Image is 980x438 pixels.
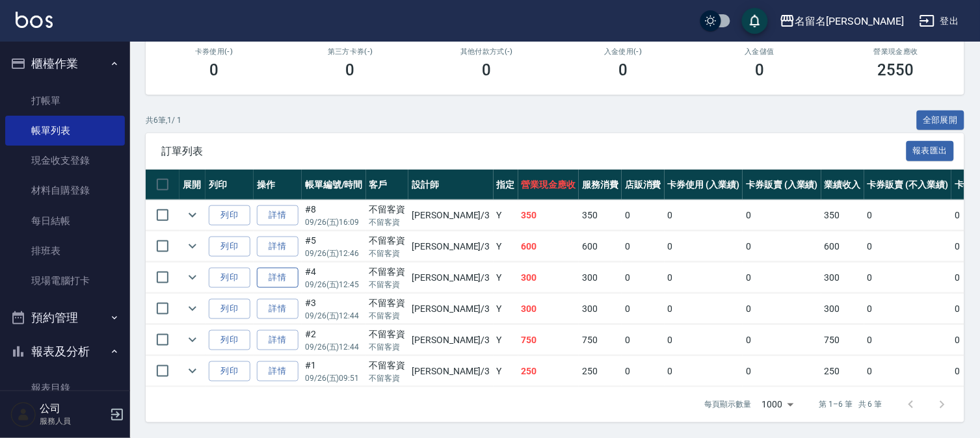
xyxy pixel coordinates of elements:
td: 0 [864,294,951,324]
p: 第 1–6 筆 共 6 筆 [819,399,882,411]
p: 不留客資 [369,310,406,322]
td: #4 [302,263,366,293]
td: 600 [518,231,579,262]
a: 報表匯出 [907,144,955,157]
button: 全部展開 [917,110,965,131]
p: 09/26 (五) 12:44 [305,310,363,322]
p: 09/26 (五) 12:46 [305,248,363,259]
h2: 入金使用(-) [570,47,676,56]
div: 不留客資 [369,203,406,216]
p: 每頁顯示數量 [705,399,752,411]
td: 0 [743,294,821,324]
th: 業績收入 [821,170,864,200]
a: 每日結帳 [5,206,125,236]
th: 列印 [205,170,254,200]
button: expand row [183,237,202,256]
td: Y [494,294,518,324]
h3: 0 [346,61,355,79]
button: 報表匯出 [907,141,955,161]
button: expand row [183,361,202,381]
td: 0 [665,231,743,262]
td: #5 [302,231,366,262]
p: 09/26 (五) 12:44 [305,341,363,353]
td: 0 [743,356,821,387]
button: save [742,8,768,34]
img: Person [10,402,36,428]
h3: 2550 [878,61,914,79]
td: [PERSON_NAME] /3 [408,231,493,262]
p: 服務人員 [40,415,106,427]
td: [PERSON_NAME] /3 [408,263,493,293]
h3: 0 [618,61,628,79]
a: 現場電腦打卡 [5,266,125,296]
td: 750 [518,325,579,355]
p: 不留客資 [369,372,406,384]
td: 0 [622,325,665,355]
a: 帳單列表 [5,116,125,146]
div: 1000 [757,387,799,422]
p: 不留客資 [369,341,406,353]
a: 詳情 [257,268,298,288]
td: 0 [665,356,743,387]
td: 600 [821,231,864,262]
a: 詳情 [257,205,298,225]
td: 0 [622,263,665,293]
a: 詳情 [257,330,298,350]
p: 不留客資 [369,248,406,259]
h2: 入金儲值 [707,47,812,56]
td: 0 [743,325,821,355]
td: Y [494,356,518,387]
h3: 0 [209,61,219,79]
p: 共 6 筆, 1 / 1 [146,114,181,126]
td: 0 [665,263,743,293]
th: 營業現金應收 [518,170,579,200]
td: 350 [518,200,579,231]
p: 不留客資 [369,216,406,228]
td: 0 [665,294,743,324]
button: 列印 [209,330,250,350]
a: 詳情 [257,299,298,319]
div: 名留名[PERSON_NAME] [795,13,904,29]
td: 300 [821,294,864,324]
a: 排班表 [5,236,125,266]
td: #3 [302,294,366,324]
button: 列印 [209,268,250,288]
td: 300 [579,294,622,324]
td: 300 [518,263,579,293]
button: 列印 [209,237,250,257]
h2: 其他付款方式(-) [434,47,540,56]
td: 300 [518,294,579,324]
td: Y [494,200,518,231]
div: 不留客資 [369,296,406,310]
button: 列印 [209,361,250,381]
th: 客戶 [366,170,409,200]
td: [PERSON_NAME] /3 [408,200,493,231]
td: Y [494,325,518,355]
div: 不留客資 [369,265,406,279]
td: Y [494,231,518,262]
img: Logo [16,12,53,28]
td: 350 [821,200,864,231]
h2: 第三方卡券(-) [298,47,403,56]
td: Y [494,263,518,293]
p: 09/26 (五) 12:45 [305,279,363,290]
td: 0 [622,231,665,262]
div: 不留客資 [369,359,406,372]
button: 列印 [209,299,250,319]
a: 報表目錄 [5,373,125,403]
a: 詳情 [257,361,298,381]
td: 0 [743,231,821,262]
td: 750 [821,325,864,355]
td: 0 [665,325,743,355]
td: 0 [622,294,665,324]
th: 設計師 [408,170,493,200]
td: 250 [579,356,622,387]
button: expand row [183,330,202,350]
td: #1 [302,356,366,387]
a: 詳情 [257,237,298,257]
td: 0 [622,356,665,387]
td: 250 [518,356,579,387]
th: 店販消費 [622,170,665,200]
td: [PERSON_NAME] /3 [408,356,493,387]
button: expand row [183,205,202,225]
